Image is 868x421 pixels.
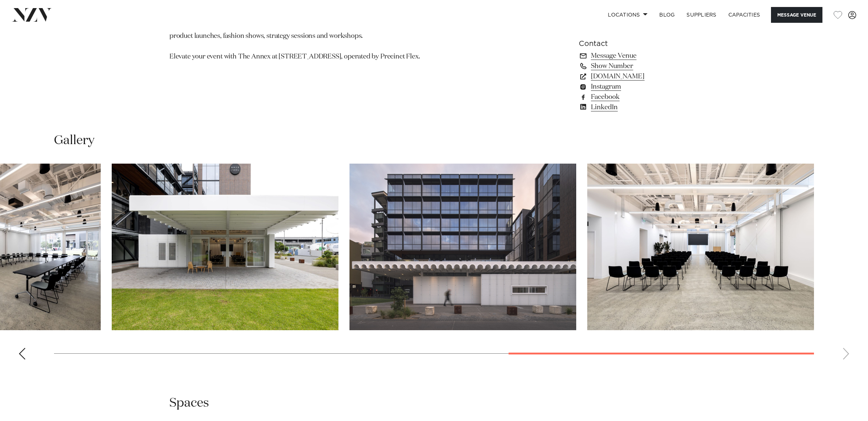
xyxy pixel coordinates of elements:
a: Facebook [579,92,699,102]
a: [DOMAIN_NAME] [579,71,699,82]
a: LinkedIn [579,102,699,113]
a: Locations [602,7,653,23]
a: Message Venue [579,51,699,61]
a: Instagram [579,82,699,92]
h2: Spaces [169,395,209,411]
a: BLOG [653,7,681,23]
h2: Gallery [54,132,94,149]
h6: Contact [579,38,699,49]
img: nzv-logo.png [12,8,52,21]
a: Show Number [579,61,699,71]
swiper-slide: 8 / 8 [587,164,814,330]
button: Message Venue [771,7,822,23]
swiper-slide: 7 / 8 [349,164,576,330]
a: SUPPLIERS [681,7,722,23]
swiper-slide: 6 / 8 [112,164,338,330]
a: Capacities [722,7,766,23]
